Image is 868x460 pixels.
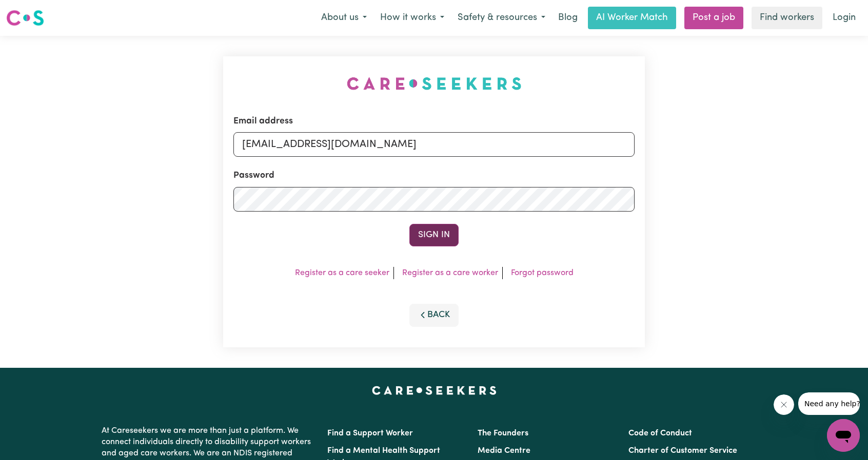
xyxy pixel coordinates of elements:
[478,429,528,437] a: The Founders
[798,392,860,415] iframe: Message from company
[552,7,584,29] a: Blog
[409,224,459,246] button: Sign In
[628,429,692,437] a: Code of Conduct
[628,447,737,455] a: Charter of Customer Service
[774,394,794,415] iframe: Close message
[372,386,497,394] a: Careseekers home page
[327,429,413,437] a: Find a Support Worker
[314,7,373,29] button: About us
[373,7,451,29] button: How it works
[402,269,498,277] a: Register as a care worker
[6,7,62,15] span: Need any help?
[588,7,676,29] a: AI Worker Match
[233,169,274,182] label: Password
[827,419,860,452] iframe: Button to launch messaging window
[511,269,574,277] a: Forgot password
[295,269,389,277] a: Register as a care seeker
[826,7,862,29] a: Login
[233,132,635,157] input: Email address
[752,7,822,29] a: Find workers
[409,304,459,326] button: Back
[478,447,530,455] a: Media Centre
[6,6,44,30] a: Careseekers logo
[233,115,293,128] label: Email address
[6,9,44,27] img: Careseekers logo
[684,7,743,29] a: Post a job
[451,7,552,29] button: Safety & resources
